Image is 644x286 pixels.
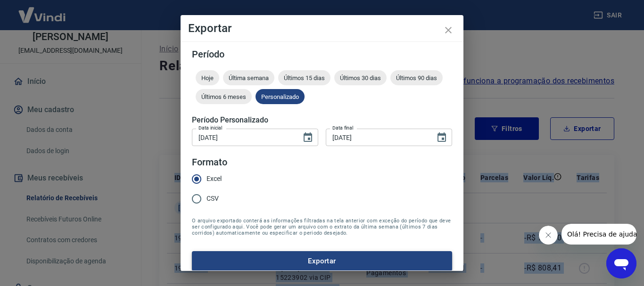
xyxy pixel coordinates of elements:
[332,124,354,131] label: Data final
[223,70,274,85] div: Última semana
[223,74,274,82] span: Última semana
[539,226,558,245] iframe: Fechar mensagem
[326,129,429,146] input: DD/MM/YYYY
[334,74,387,82] span: Últimos 30 dias
[196,70,219,85] div: Hoje
[196,89,252,104] div: Últimos 6 meses
[196,74,219,82] span: Hoje
[188,23,456,34] h4: Exportar
[192,218,452,236] span: O arquivo exportado conterá as informações filtradas na tela anterior com exceção do período que ...
[606,248,636,278] iframe: Botão para abrir a janela de mensagens
[298,128,317,147] button: Choose date, selected date is 1 de jul de 2025
[256,89,305,104] div: Personalizado
[390,74,443,82] span: Últimos 90 dias
[278,70,330,85] div: Últimos 15 dias
[192,115,452,125] h5: Período Personalizado
[561,224,636,245] iframe: Mensagem da empresa
[256,93,305,100] span: Personalizado
[192,155,227,169] legend: Formato
[390,70,443,85] div: Últimos 90 dias
[198,124,223,131] label: Data inicial
[278,74,330,82] span: Últimos 15 dias
[437,19,460,41] button: close
[206,174,222,184] span: Excel
[334,70,387,85] div: Últimos 30 dias
[192,49,452,59] h5: Período
[196,93,252,100] span: Últimos 6 meses
[6,7,79,14] span: Olá! Precisa de ajuda?
[432,128,451,147] button: Choose date, selected date is 31 de jul de 2025
[206,194,219,204] span: CSV
[192,129,295,146] input: DD/MM/YYYY
[192,251,452,271] button: Exportar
